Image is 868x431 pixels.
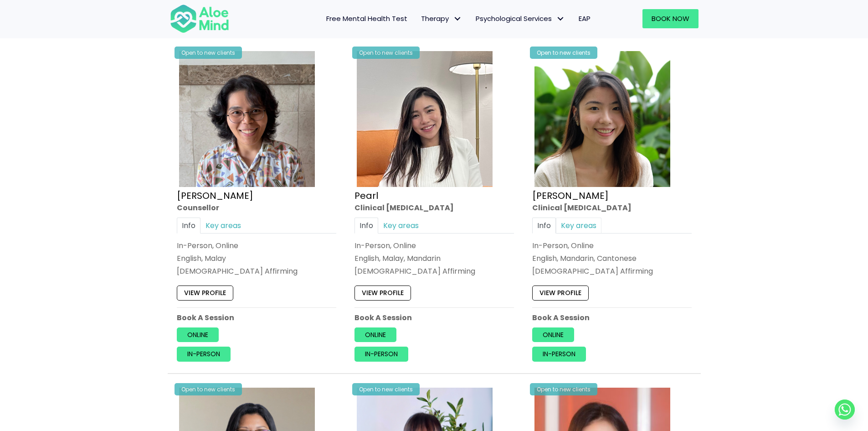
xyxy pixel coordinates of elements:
[352,383,420,395] div: Open to new clients
[835,400,855,420] a: Whatsapp
[357,51,493,187] img: Pearl photo
[179,51,315,187] img: zafeera counsellor
[532,253,692,264] p: English, Mandarin, Cantonese
[476,14,565,23] span: Psychological Services
[414,9,469,28] a: TherapyTherapy: submenu
[354,347,408,361] a: In-person
[451,12,464,26] span: Therapy: submenu
[200,218,246,234] a: Key areas
[354,327,396,342] a: Online
[354,189,378,202] a: Pearl
[572,9,597,28] a: EAP
[530,383,597,395] div: Open to new clients
[642,9,699,28] a: Book Now
[177,312,336,323] p: Book A Session
[354,253,514,264] p: English, Malay, Mandarin
[532,218,556,234] a: Info
[177,189,253,202] a: [PERSON_NAME]
[421,14,462,23] span: Therapy
[177,266,336,277] div: [DEMOGRAPHIC_DATA] Affirming
[532,347,586,361] a: In-person
[354,218,378,234] a: Info
[532,240,692,251] div: In-Person, Online
[354,312,514,323] p: Book A Session
[326,14,407,23] span: Free Mental Health Test
[319,9,414,28] a: Free Mental Health Test
[175,383,242,395] div: Open to new clients
[170,4,229,34] img: Aloe mind Logo
[532,189,609,202] a: [PERSON_NAME]
[469,9,572,28] a: Psychological ServicesPsychological Services: submenu
[556,218,601,234] a: Key areas
[652,14,689,23] span: Book Now
[530,47,597,59] div: Open to new clients
[177,253,336,264] p: English, Malay
[532,203,692,213] div: Clinical [MEDICAL_DATA]
[177,347,231,361] a: In-person
[177,218,200,234] a: Info
[175,47,242,59] div: Open to new clients
[354,286,411,301] a: View profile
[177,203,336,213] div: Counsellor
[532,286,589,301] a: View profile
[352,47,420,59] div: Open to new clients
[378,218,424,234] a: Key areas
[177,240,336,251] div: In-Person, Online
[241,9,597,28] nav: Menu
[177,327,219,342] a: Online
[532,327,574,342] a: Online
[579,14,591,23] span: EAP
[177,286,233,301] a: View profile
[354,266,514,277] div: [DEMOGRAPHIC_DATA] Affirming
[354,240,514,251] div: In-Person, Online
[532,266,692,277] div: [DEMOGRAPHIC_DATA] Affirming
[534,51,670,187] img: Peggy Clin Psych
[532,312,692,323] p: Book A Session
[554,12,567,26] span: Psychological Services: submenu
[354,203,514,213] div: Clinical [MEDICAL_DATA]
